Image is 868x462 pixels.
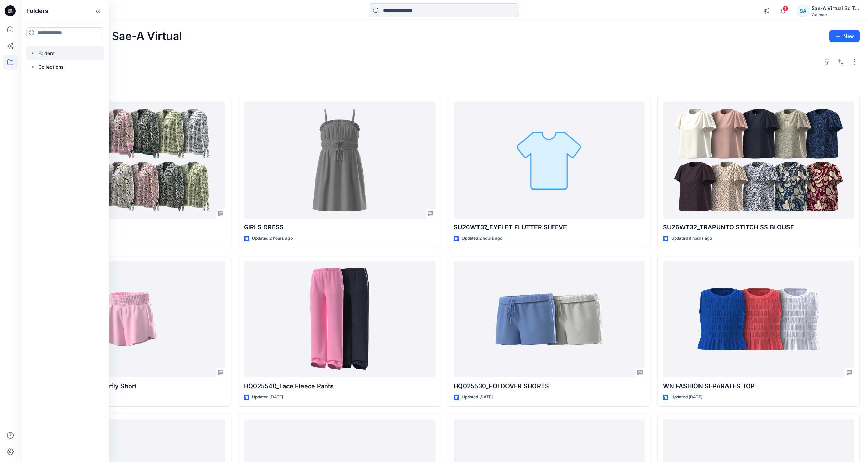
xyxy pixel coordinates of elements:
a: SU26WT37_EYELET FLUTTER SLEEVE [454,102,645,219]
p: Updated [DATE] [252,394,283,401]
p: SU26WT33_34 SLV top [34,223,225,232]
div: Sae-A Virtual 3d Team [812,4,859,12]
button: New [829,30,860,42]
a: SU26WT32_TRAPUNTO STITCH SS BLOUSE [663,102,854,219]
span: 1 [783,6,788,11]
a: HQ021660_AW Girl Butterfly Short [34,261,225,378]
p: HQ025540_Lace Fleece Pants [244,381,435,391]
p: Updated 2 hours ago [252,235,293,242]
a: HQ025540_Lace Fleece Pants [244,261,435,378]
p: Collections [38,63,64,71]
div: SA [797,5,809,17]
p: SU26WT32_TRAPUNTO STITCH SS BLOUSE [663,223,854,232]
p: HQ025530_FOLDOVER SHORTS [454,381,645,391]
p: HQ021660_AW Girl Butterfly Short [34,381,225,391]
p: Updated [DATE] [671,394,702,401]
a: GIRLS DRESS [244,102,435,219]
a: WN FASHION SEPARATES TOP [663,261,854,378]
p: GIRLS DRESS [244,223,435,232]
p: SU26WT37_EYELET FLUTTER SLEEVE [454,223,645,232]
a: SU26WT33_34 SLV top [34,102,225,219]
div: Walmart [812,12,859,17]
p: WN FASHION SEPARATES TOP [663,381,854,391]
h4: Styles [29,81,860,89]
p: Updated 2 hours ago [462,235,502,242]
a: HQ025530_FOLDOVER SHORTS [454,261,645,378]
p: Updated [DATE] [462,394,493,401]
p: Updated 8 hours ago [671,235,712,242]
